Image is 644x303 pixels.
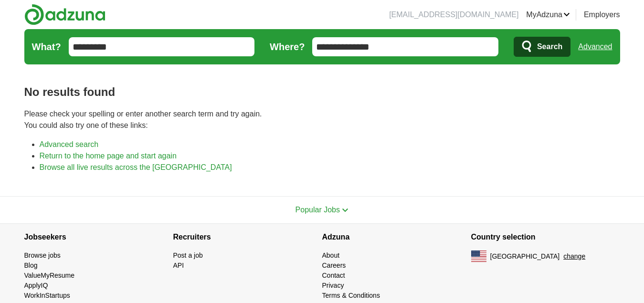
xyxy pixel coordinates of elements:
[270,40,305,54] label: Where?
[32,40,61,54] label: What?
[40,140,99,148] a: Advanced search
[173,251,203,259] a: Post a job
[24,292,70,299] a: WorkInStartups
[322,282,344,289] a: Privacy
[584,9,620,21] a: Employers
[490,251,560,261] span: [GEOGRAPHIC_DATA]
[24,251,61,259] a: Browse jobs
[24,261,38,269] a: Blog
[563,251,585,261] button: change
[322,251,340,259] a: About
[322,292,380,299] a: Terms & Conditions
[342,208,348,212] img: toggle icon
[40,163,232,171] a: Browse all live results across the [GEOGRAPHIC_DATA]
[24,4,106,25] img: Adzuna logo
[322,261,346,269] a: Careers
[322,272,345,279] a: Contact
[296,206,340,214] span: Popular Jobs
[578,37,612,56] a: Advanced
[24,108,620,131] p: Please check your spelling or enter another search term and try again. You could also try one of ...
[24,282,48,289] a: ApplyIQ
[514,37,570,57] button: Search
[471,224,620,251] h4: Country selection
[40,152,177,160] a: Return to the home page and start again
[173,261,184,269] a: API
[24,84,620,101] h1: No results found
[526,9,570,21] a: MyAdzuna
[24,272,75,279] a: ValueMyResume
[471,251,486,262] img: US flag
[537,37,562,56] span: Search
[389,9,518,21] li: [EMAIL_ADDRESS][DOMAIN_NAME]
